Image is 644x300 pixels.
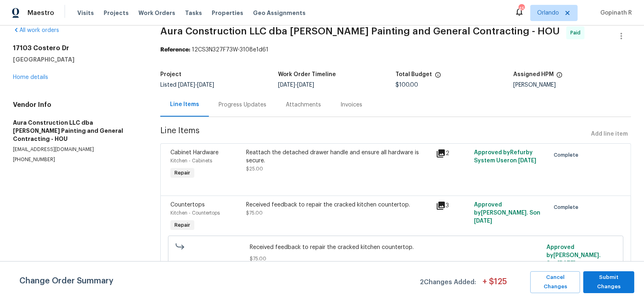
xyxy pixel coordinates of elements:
[474,150,536,164] span: Approved by Refurby System User on
[435,72,441,82] span: The total cost of line items that have been proposed by Opendoor. This sum includes line items th...
[28,9,54,17] span: Maestro
[513,82,631,88] div: [PERSON_NAME]
[170,100,199,109] div: Line Items
[171,169,193,177] span: Repair
[519,5,524,13] div: 45
[253,9,306,17] span: Geo Assignments
[13,156,141,163] p: [PHONE_NUMBER]
[160,26,560,36] span: Aura Construction LLC dba [PERSON_NAME] Painting and General Contracting - HOU
[436,201,469,211] div: 3
[597,9,632,17] span: Gopinath R
[396,82,419,88] span: $100.00
[286,101,321,109] div: Attachments
[278,82,295,88] span: [DATE]
[557,261,576,266] span: [DATE]
[178,82,214,88] span: -
[219,101,266,109] div: Progress Updates
[537,9,559,17] span: Orlando
[554,203,582,211] span: Complete
[278,82,314,88] span: -
[518,158,536,164] span: [DATE]
[13,44,141,52] h2: 17103 Costero Dr
[170,150,219,155] span: Cabinet Hardware
[250,255,542,263] span: $75.00
[247,166,264,171] span: $25.00
[171,221,193,229] span: Repair
[13,55,141,64] h5: [GEOGRAPHIC_DATA]
[197,82,214,88] span: [DATE]
[583,271,634,293] button: Submit Changes
[13,119,141,143] h5: Aura Construction LLC dba [PERSON_NAME] Painting and General Contracting - HOU
[474,202,540,224] span: Approved by [PERSON_NAME]. S on
[13,74,48,80] a: Home details
[250,243,542,251] span: Received feedback to repair the cracked kitchen countertop.
[138,9,175,17] span: Work Orders
[160,46,631,54] div: 12CS3N327F73W-3108e1d61
[170,211,220,215] span: Kitchen - Countertops
[420,274,476,293] span: 2 Changes Added:
[178,82,195,88] span: [DATE]
[13,146,141,153] p: [EMAIL_ADDRESS][DOMAIN_NAME]
[185,10,202,16] span: Tasks
[170,202,205,208] span: Countertops
[13,28,59,33] a: All work orders
[278,72,336,77] h5: Work Order Timeline
[436,149,469,158] div: 2
[212,9,243,17] span: Properties
[570,29,584,37] span: Paid
[482,278,507,293] span: + $ 125
[160,82,214,88] span: Listed
[160,127,588,142] span: Line Items
[556,72,563,82] span: The hpm assigned to this work order.
[160,47,190,53] b: Reference:
[19,271,113,293] span: Change Order Summary
[13,101,141,109] h4: Vendor Info
[534,273,576,291] span: Cancel Changes
[297,82,314,88] span: [DATE]
[554,151,582,159] span: Complete
[247,149,431,165] div: Reattach the detached drawer handle and ensure all hardware is secure.
[170,158,212,163] span: Kitchen - Cabinets
[474,218,492,224] span: [DATE]
[104,9,129,17] span: Projects
[247,211,263,215] span: $75.00
[587,273,630,291] span: Submit Changes
[396,72,432,77] h5: Total Budget
[160,72,181,77] h5: Project
[513,72,554,77] h5: Assigned HPM
[247,201,431,209] div: Received feedback to repair the cracked kitchen countertop.
[77,9,94,17] span: Visits
[546,245,601,266] span: Approved by [PERSON_NAME]. S on
[530,271,580,293] button: Cancel Changes
[340,101,362,109] div: Invoices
